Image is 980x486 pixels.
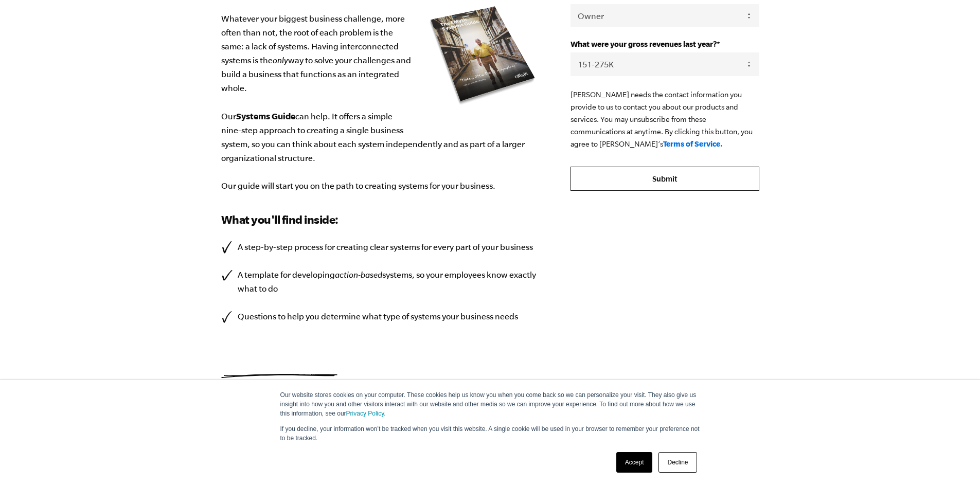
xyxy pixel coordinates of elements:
li: Questions to help you determine what type of systems your business needs [221,310,540,323]
b: Systems Guide [236,111,295,121]
a: Privacy Policy [346,410,384,417]
a: Terms of Service. [663,139,723,148]
li: A template for developing systems, so your employees know exactly what to do [221,268,540,296]
input: Submit [571,167,759,191]
p: Whatever your biggest business challenge, more often than not, the root of each problem is the sa... [221,12,540,193]
a: Accept [616,452,653,473]
i: only [273,56,288,65]
p: Our website stores cookies on your computer. These cookies help us know you when you come back so... [280,390,700,418]
h3: What you'll find inside: [221,211,540,228]
li: A step-by-step process for creating clear systems for every part of your business [221,240,540,254]
p: [PERSON_NAME] needs the contact information you provide to us to contact you about our products a... [571,88,759,150]
i: action-based [335,270,382,279]
p: If you decline, your information won’t be tracked when you visit this website. A single cookie wi... [280,424,700,443]
span: What were your gross revenues last year? [571,40,717,48]
a: Decline [658,452,697,473]
img: e-myth systems guide organize your business [426,3,540,108]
